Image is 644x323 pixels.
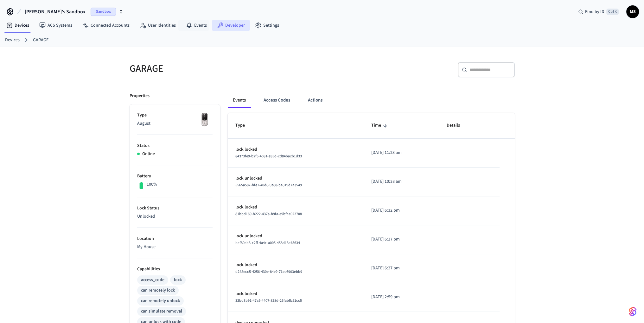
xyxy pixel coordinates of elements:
[235,175,356,182] p: lock.unlocked
[629,307,636,317] img: SeamLogoGradient.69752ec5.svg
[137,213,213,220] p: Unlocked
[147,181,157,188] p: 100%
[137,120,213,127] p: August
[91,8,116,16] span: Sandbox
[371,294,431,300] p: [DATE] 2:59 pm
[371,207,431,214] p: [DATE] 6:32 pm
[174,277,182,283] div: lock
[626,5,639,18] button: MS
[371,236,431,243] p: [DATE] 6:27 pm
[5,37,20,43] a: Devices
[235,182,302,188] span: 5565a587-bfe1-40d8-9a88-be819d7a3549
[141,287,175,294] div: can remotely lock
[137,112,213,119] p: Type
[235,211,302,217] span: 81bbd169-b222-437a-b9fa-e9bfce022708
[235,240,300,246] span: bcf80cb3-c2ff-4a4c-a005-458d13e45634
[235,269,302,274] span: d248ecc5-4256-430e-84e9-71ec6903ebb9
[181,20,212,31] a: Events
[235,154,302,159] span: 84373fe9-b2f5-4081-a95d-2d84ba2b1d33
[258,93,295,108] button: Access Codes
[235,298,302,303] span: 32bd3b91-47a5-4407-828d-26fabfb51cc5
[371,265,431,272] p: [DATE] 6:27 pm
[235,291,356,297] p: lock.locked
[303,93,328,108] button: Actions
[137,266,213,273] p: Capabilities
[1,20,34,31] a: Devices
[235,204,356,211] p: lock.locked
[141,308,182,315] div: can simulate removal
[142,151,155,157] p: Online
[228,93,515,108] div: ant example
[235,121,253,130] span: Type
[77,20,135,31] a: Connected Accounts
[371,121,389,130] span: Time
[212,20,250,31] a: Developer
[25,8,86,16] span: [PERSON_NAME]'s Sandbox
[228,93,251,108] button: Events
[130,93,150,99] p: Properties
[137,205,213,212] p: Lock Status
[235,146,356,153] p: lock.locked
[371,178,431,185] p: [DATE] 10:38 am
[137,235,213,242] p: Location
[137,142,213,149] p: Status
[371,149,431,156] p: [DATE] 11:23 am
[141,277,164,283] div: access_code
[137,244,213,250] p: My House
[573,6,624,17] div: Find by IDCtrl K
[447,121,468,130] span: Details
[197,112,213,128] img: Yale Assure Touchscreen Wifi Smart Lock, Satin Nickel, Front
[250,20,284,31] a: Settings
[130,62,318,75] h5: GARAGE
[137,173,213,180] p: Battery
[235,262,356,268] p: lock.locked
[606,9,619,15] span: Ctrl K
[141,298,180,304] div: can remotely unlock
[235,233,356,240] p: lock.unlocked
[33,37,48,43] a: GARAGE
[585,9,604,15] span: Find by ID
[34,20,77,31] a: ACS Systems
[135,20,181,31] a: User Identities
[627,6,638,17] span: MS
